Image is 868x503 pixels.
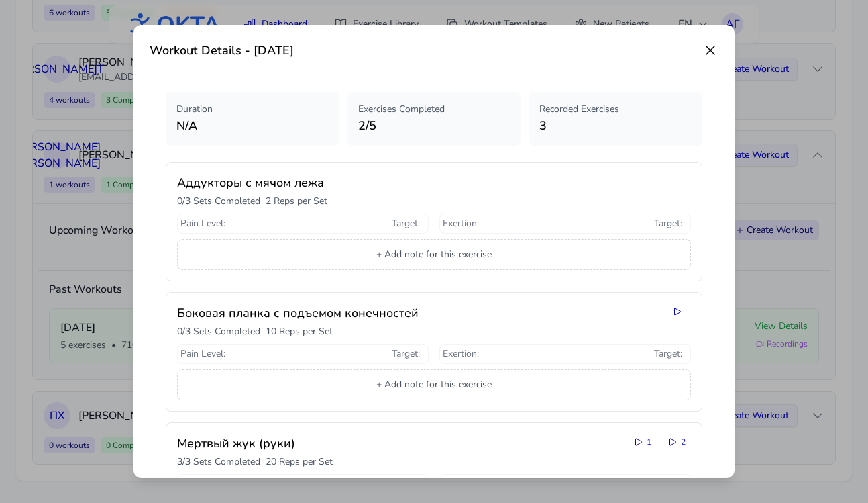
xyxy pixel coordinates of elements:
h3: Workout Details - [DATE] [150,41,294,60]
button: + Add note for this exercise [177,369,691,400]
span: Pain Level : [180,477,225,491]
span: Pain Level : [180,347,225,361]
h3: Мертвый жук (руки) [177,434,617,453]
p: N/A [176,116,329,135]
span: 1 [647,437,651,447]
span: Exertion : [443,477,479,491]
button: 1 [628,434,657,450]
button: + Add note for this exercise [177,239,691,270]
p: 3 / 3 Sets Completed [177,455,260,469]
p: 2 Reps per Set [266,195,327,208]
p: 0 / 3 Sets Completed [177,325,260,338]
p: 2 / 5 [358,116,510,135]
p: 10 Reps per Set [266,325,333,338]
p: 0 / 3 Sets Completed [177,195,260,208]
button: 2 [662,434,691,450]
span: Target : [654,477,682,491]
span: 8 [484,477,490,491]
span: Exertion : [443,217,479,230]
span: Target : [392,217,420,230]
span: 0 [231,477,236,491]
span: Pain Level : [180,217,225,230]
span: 2 [681,437,686,447]
span: Target : [654,217,682,230]
span: Target : [392,347,420,361]
span: Target : [392,477,420,491]
p: Exercises Completed [358,103,510,116]
span: Target : [654,347,682,361]
p: 3 [539,116,692,135]
h3: Аддукторы с мячом лежа [177,173,691,192]
p: 20 Reps per Set [266,455,333,469]
h3: Боковая планка с подъемом конечностей [177,304,656,322]
p: Duration [176,103,329,116]
p: Recorded Exercises [539,103,692,116]
span: Exertion : [443,347,479,361]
